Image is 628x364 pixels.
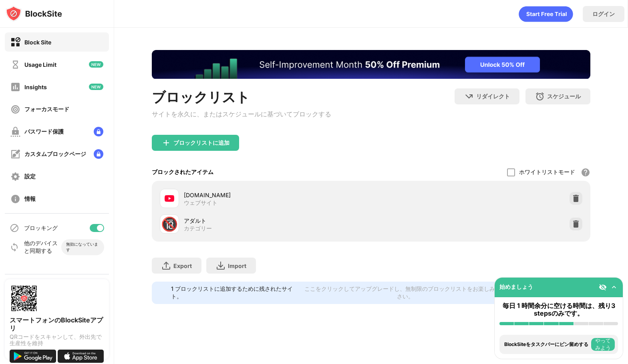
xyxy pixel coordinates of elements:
div: 1 ブロックリストに追加するために残されたサイト。 [171,285,297,300]
img: new-icon.svg [89,84,103,90]
div: Block Site [24,39,51,46]
iframe: Banner [152,50,590,79]
img: insights-off.svg [10,82,20,92]
div: Insights [24,84,47,90]
div: Import [228,262,246,269]
div: animation [519,6,573,22]
img: sync-icon.svg [10,242,19,252]
div: 他のデバイスと同期する [24,240,61,255]
div: ブロックリストに追加 [173,140,229,146]
img: customize-block-page-off.svg [10,149,20,159]
div: 無効になっています [66,242,99,253]
img: time-usage-off.svg [10,60,20,70]
img: eye-not-visible.svg [599,283,607,291]
div: ログイン [592,10,615,18]
img: new-icon.svg [89,61,103,68]
div: リダイレクト [476,93,510,100]
img: about-off.svg [10,194,20,204]
div: 始めましょう [499,283,533,291]
div: アダルト [184,216,371,225]
div: スケジュール [547,93,581,100]
div: 情報 [24,195,36,203]
img: password-protection-off.svg [10,127,20,137]
div: パスワード保護 [24,128,64,136]
div: BlockSiteをタスクバーにピン留めする [504,342,589,347]
img: focus-off.svg [10,104,20,114]
div: ブロッキング [24,224,58,232]
div: ここをクリックしてアップグレードし、無制限のブロックリストをお楽しみください。 [302,285,509,300]
img: settings-off.svg [10,172,20,182]
div: サイトを永久に、またはスケジュールに基づいてブロックする [152,110,331,119]
button: やってみよう [591,338,615,351]
div: ブロックされたアイテム [152,168,213,176]
img: blocking-icon.svg [10,223,19,233]
div: カテゴリー [184,225,212,232]
img: block-on.svg [10,37,20,47]
img: download-on-the-app-store.svg [58,350,104,363]
div: ホワイトリストモード [519,168,575,176]
img: omni-setup-toggle.svg [610,283,618,291]
img: lock-menu.svg [94,127,103,136]
div: 設定 [24,173,36,180]
img: get-it-on-google-play.svg [10,350,56,363]
img: favicons [165,194,174,203]
img: lock-menu.svg [94,149,103,159]
div: QRコードをスキャンして、外出先で生産性を維持 [10,334,104,346]
div: ウェブサイト [184,199,217,206]
div: スマートフォンのBlockSiteアプリ [10,316,104,332]
div: Export [173,262,192,269]
div: カスタムブロックページ [24,150,86,158]
img: logo-blocksite.svg [6,6,62,22]
div: Usage Limit [24,61,56,68]
div: フォーカスモード [24,106,69,113]
div: ブロックリスト [152,88,331,107]
div: [DOMAIN_NAME] [184,191,371,199]
div: 🔞 [161,216,178,232]
img: options-page-qr-code.png [10,284,38,313]
div: 毎日 1 時間余分に空ける時間は、残り3 stepsのみです。 [499,302,618,317]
